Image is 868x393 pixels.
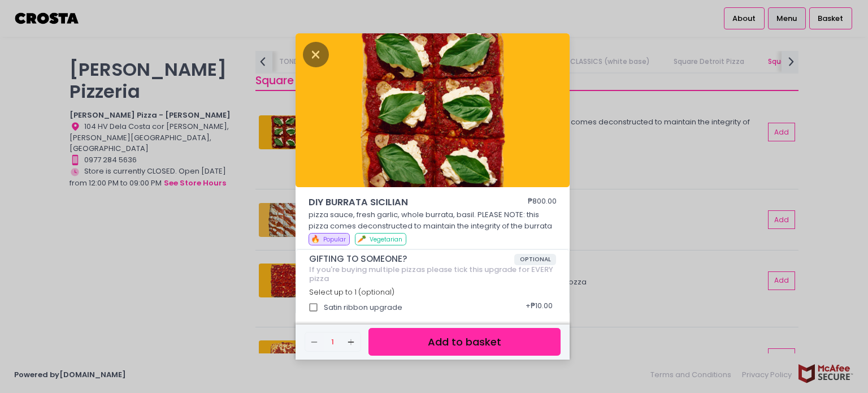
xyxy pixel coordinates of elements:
[514,254,557,265] span: OPTIONAL
[309,196,495,209] span: DIY BURRATA SICILIAN
[370,235,402,244] span: Vegetarian
[522,297,556,318] div: + ₱10.00
[309,209,557,231] p: pizza sauce, fresh garlic, whole burrata, basil. PLEASE NOTE: this pizza comes deconstructed to m...
[357,234,366,244] span: 🥕
[528,196,557,209] div: ₱800.00
[309,287,394,297] span: Select up to 1 (optional)
[323,235,346,244] span: Popular
[296,33,570,187] img: DIY BURRATA SICILIAN
[311,234,320,244] span: 🔥
[309,265,557,283] div: If you're buying multiple pizzas please tick this upgrade for EVERY pizza
[303,48,329,59] button: Close
[368,328,561,356] button: Add to basket
[309,254,514,264] span: GIFTING TO SOMEONE?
